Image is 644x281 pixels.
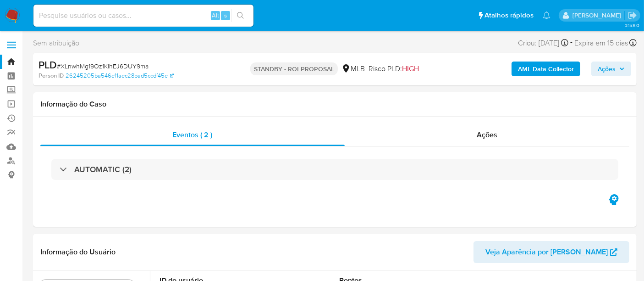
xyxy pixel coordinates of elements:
[212,11,219,20] span: Alt
[477,129,497,140] span: Ações
[51,159,618,180] div: AUTOMATIC (2)
[172,129,212,140] span: Eventos ( 2 )
[485,241,608,263] span: Veja Aparência por [PERSON_NAME]
[341,64,365,74] div: MLB
[402,63,419,74] span: HIGH
[33,38,79,48] span: Sem atribuição
[473,241,629,263] button: Veja Aparência por [PERSON_NAME]
[518,37,568,49] div: Criou: [DATE]
[39,57,57,72] b: PLD
[572,11,624,20] p: erico.trevizan@mercadopago.com.br
[369,64,419,74] span: Risco PLD:
[57,62,149,71] span: # XLnwhMg19Oz1KIhEJ6DUY9ma
[627,11,637,20] a: Sair
[574,38,628,48] span: Expira em 15 dias
[39,72,64,80] b: Person ID
[570,37,572,49] span: -
[33,10,253,22] input: Pesquise usuários ou casos...
[598,62,616,76] span: Ações
[224,11,227,20] span: s
[231,9,250,22] button: search-icon
[543,11,550,19] a: Notificações
[66,72,174,80] a: 26245205ba546e11aec28bad5ccdf45e
[250,62,338,75] p: STANDBY - ROI PROPOSAL
[74,164,132,174] h3: AUTOMATIC (2)
[484,11,534,20] span: Atalhos rápidos
[591,62,631,76] button: Ações
[518,62,574,76] b: AML Data Collector
[40,247,116,257] h1: Informação do Usuário
[40,100,629,109] h1: Informação do Caso
[512,62,580,76] button: AML Data Collector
